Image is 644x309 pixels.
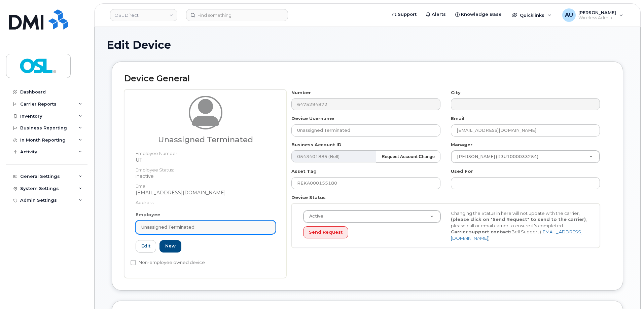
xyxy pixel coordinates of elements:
a: Active [303,210,440,223]
a: [EMAIL_ADDRESS][DOMAIN_NAME] [451,229,582,241]
dt: Employee Status: [136,163,276,173]
label: Device Status [291,194,326,201]
dd: inactive [136,173,276,180]
span: Unassigned Terminated [141,224,194,230]
strong: (please click on "Send Request" to send to the carrier) [451,217,586,222]
button: Send Request [303,226,348,239]
dd: UT [136,157,276,163]
h2: Device General [124,74,611,83]
strong: Carrier support contact: [451,229,511,234]
label: Employee [136,211,160,218]
label: Email [451,115,464,122]
h1: Edit Device [107,39,628,51]
label: Device Username [291,115,334,122]
dt: Address: [136,196,276,206]
button: Request Account Change [376,150,440,163]
label: Business Account ID [291,142,342,148]
dt: Employee Number: [136,147,276,157]
dd: [EMAIL_ADDRESS][DOMAIN_NAME] [136,189,276,196]
a: Unassigned Terminated [136,221,276,234]
label: Asset Tag [291,168,317,175]
div: Changing the Status in here will not update with the carrier, , please call or email carrier to e... [446,210,594,241]
dt: Email: [136,180,276,189]
label: Manager [451,142,472,148]
label: Number [291,89,311,96]
a: Edit [136,240,156,253]
label: City [451,89,461,96]
label: Non-employee owned device [131,259,205,267]
span: Active [305,213,323,219]
a: New [159,240,181,253]
h3: Unassigned Terminated [136,136,276,144]
input: Non-employee owned device [131,260,136,265]
strong: Request Account Change [382,154,435,159]
span: [PERSON_NAME] (R3U1000033254) [453,154,538,160]
label: Used For [451,168,473,175]
a: [PERSON_NAME] (R3U1000033254) [451,151,600,163]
